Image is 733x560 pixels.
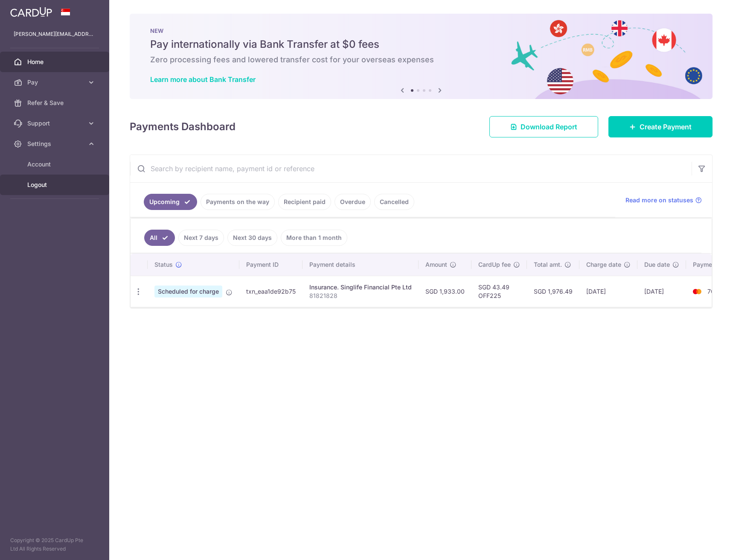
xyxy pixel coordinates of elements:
[637,276,686,307] td: [DATE]
[534,260,562,269] span: Total amt.
[374,194,414,210] a: Cancelled
[608,116,713,137] a: Create Payment
[689,286,706,297] img: Bank Card
[150,55,692,65] h6: Zero processing fees and lowered transfer cost for your overseas expenses
[309,283,412,292] div: Insurance. Singlife Financial Pte Ltd
[14,30,96,38] p: [PERSON_NAME][EMAIL_ADDRESS][DOMAIN_NAME]
[521,122,577,132] span: Download Report
[144,230,175,246] a: All
[278,194,331,210] a: Recipient paid
[239,254,303,276] th: Payment ID
[625,196,702,204] a: Read more on statuses
[425,260,447,269] span: Amount
[579,276,637,307] td: [DATE]
[27,119,84,128] span: Support
[227,230,277,246] a: Next 30 days
[150,27,692,34] p: NEW
[27,99,84,107] span: Refer & Save
[130,14,713,99] img: Bank transfer banner
[178,230,224,246] a: Next 7 days
[239,276,303,307] td: txn_eaa1de92b75
[130,119,236,134] h4: Payments Dashboard
[27,181,84,189] span: Logout
[707,288,722,295] span: 7006
[644,260,670,269] span: Due date
[150,75,256,84] a: Learn more about Bank Transfer
[640,122,692,132] span: Create Payment
[154,260,173,269] span: Status
[27,140,84,148] span: Settings
[527,276,579,307] td: SGD 1,976.49
[10,7,52,17] img: CardUp
[489,116,598,137] a: Download Report
[625,196,693,204] span: Read more on statuses
[586,260,621,269] span: Charge date
[303,254,419,276] th: Payment details
[471,276,527,307] td: SGD 43.49 OFF225
[144,194,197,210] a: Upcoming
[150,38,692,51] h5: Pay internationally via Bank Transfer at $0 fees
[27,160,84,169] span: Account
[201,194,275,210] a: Payments on the way
[130,155,692,182] input: Search by recipient name, payment id or reference
[335,194,371,210] a: Overdue
[281,230,347,246] a: More than 1 month
[27,58,84,66] span: Home
[309,292,412,300] p: 81821828
[27,78,84,87] span: Pay
[154,286,222,297] span: Scheduled for charge
[419,276,471,307] td: SGD 1,933.00
[478,260,511,269] span: CardUp fee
